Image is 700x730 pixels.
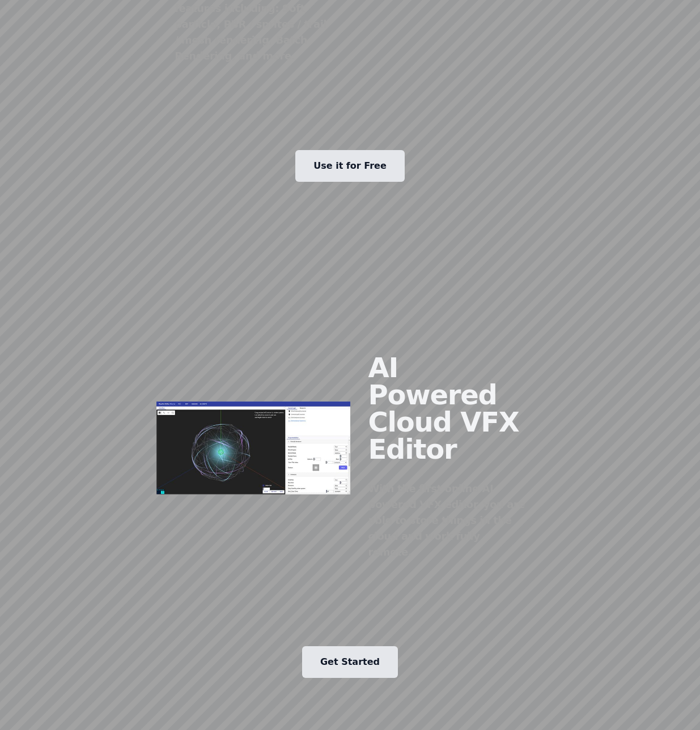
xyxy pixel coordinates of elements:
[295,150,405,182] a: Use it for Free
[368,354,525,463] h2: AI Powered Cloud VFX Editor
[368,481,525,560] div: With the first online AI powered VFX editor, you are able to store things in the cloud and work f...
[156,402,350,494] img: VFX Editor
[302,646,398,678] a: Get Started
